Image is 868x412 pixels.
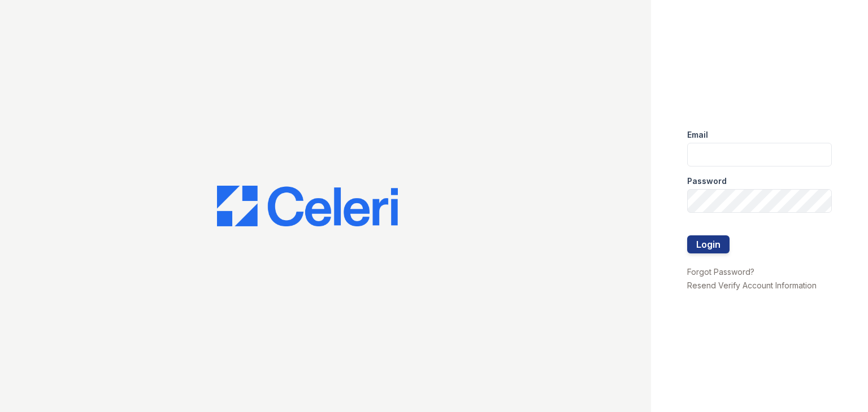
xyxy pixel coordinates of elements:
button: Login [687,235,730,253]
a: Resend Verify Account Information [687,280,817,290]
a: Forgot Password? [687,267,754,277]
label: Email [687,129,708,141]
img: CE_Logo_Blue-a8612792a0a2168367f1c8372b55b34899dd931a85d93a1a3d3e32e68fde9ad4.png [217,186,398,226]
label: Password [687,176,727,187]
